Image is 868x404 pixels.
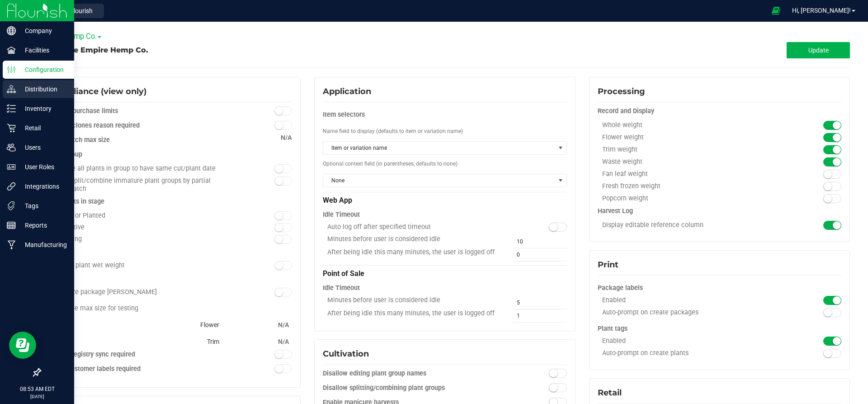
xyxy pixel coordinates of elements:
div: Compliance (view only) [48,86,292,98]
span: Item or variation name [323,142,555,154]
input: 0 [513,248,567,261]
button: Update [787,42,850,58]
inline-svg: Users [7,143,16,152]
iframe: Resource center [9,332,36,359]
div: Flower weight [598,133,780,142]
configuration-section-card: Print [589,275,850,281]
div: Harvest [48,247,292,256]
span: None [323,174,555,187]
div: Patient registry sync required [48,350,231,359]
div: Plant batch max size [48,136,292,145]
div: Application [323,86,566,98]
inline-svg: User Roles [7,162,16,171]
div: Plant group [48,150,292,159]
div: Cloned or Planted [48,212,231,219]
p: Users [16,142,70,153]
div: Fan leaf weight [598,170,780,178]
div: Trim [48,333,219,350]
div: Retail customer labels required [48,365,231,374]
div: Web App [323,192,566,207]
div: Retail [598,387,841,399]
p: Configuration [16,64,70,75]
inline-svg: Tags [7,201,16,210]
div: Record and Display [598,107,841,116]
div: Print [598,259,841,271]
inline-svg: Configuration [7,65,16,74]
div: Name field to display (defaults to item or variation name) [323,123,566,139]
inline-svg: Retail [7,124,16,133]
div: Whole weight [598,121,780,129]
div: Popcorn weight [598,195,780,203]
p: 08:53 AM EDT [4,385,70,393]
div: Allow split/combine immature plant groups by partial plant batch [48,177,231,193]
div: Item selectors [323,107,566,123]
span: Hi, [PERSON_NAME]! [792,7,851,14]
div: Require all plants in group to have same cut/plant date [48,165,231,173]
input: 1 [513,309,567,322]
div: Auto-prompt on create plants [598,349,780,357]
div: Plant tags [598,321,841,337]
p: [DATE] [4,393,70,400]
div: Waste weight [598,158,780,166]
inline-svg: Facilities [7,46,16,55]
p: Manufacturing [16,239,70,250]
configuration-section-card: Application [314,271,575,277]
div: Idle Timeout [323,280,566,296]
div: Enabled [598,337,780,345]
span: N/A [281,134,292,142]
div: Harvest Log [598,207,841,216]
div: Minutes before user is considered idle [323,296,505,304]
div: Serialize package [PERSON_NAME] [48,288,231,296]
span: Configure Empire Hemp Co. [40,46,148,54]
div: Tag plants in stage [48,197,292,206]
div: Trim weight [598,146,780,154]
span: Open Ecommerce Menu [766,2,786,19]
div: Disallow splitting/combining plant groups [323,384,505,393]
input: 5 [513,296,567,309]
input: 10 [513,235,567,248]
div: Package max size for testing [48,300,292,317]
div: Fresh frozen weight [598,182,780,190]
div: Idle Timeout [323,207,566,223]
div: After being idle this many minutes, the user is logged off [323,309,505,318]
inline-svg: Manufacturing [7,240,16,249]
div: Disallow editing plant group names [323,369,505,378]
p: Inventory [16,103,70,114]
div: Package [48,274,292,283]
div: Flower [48,317,219,333]
span: Update [808,47,829,54]
div: Record plant wet weight [48,261,231,270]
p: Company [16,25,70,36]
div: Enforce purchase limits [48,107,231,116]
div: Package labels [598,280,841,296]
div: Enabled [598,296,780,304]
div: Auto log off after specified timeout [323,223,505,231]
div: Flowering [48,235,231,243]
p: Tags [16,200,70,211]
p: Reports [16,220,70,231]
div: Processing [598,86,841,98]
inline-svg: Inventory [7,104,16,113]
div: Cultivation [323,348,566,360]
div: Vegetative [48,223,231,231]
div: N/A [275,317,289,333]
p: User Roles [16,162,70,172]
p: Retail [16,123,70,133]
inline-svg: Integrations [7,182,16,191]
div: Point of Sale [323,265,566,280]
div: N/A [275,333,289,350]
configuration-section-card: Processing [589,208,850,214]
p: Integrations [16,181,70,192]
inline-svg: Reports [7,221,16,230]
div: Minutes before user is considered idle [323,235,505,243]
div: After being idle this many minutes, the user is logged off [323,248,505,257]
inline-svg: Distribution [7,85,16,94]
div: Display editable reference column [598,221,780,229]
p: Facilities [16,45,70,56]
p: Distribution [16,84,70,95]
configuration-section-card: Compliance (view only) [40,275,301,281]
div: Destroy clones reason required [48,121,231,130]
inline-svg: Company [7,26,16,35]
div: Optional context field (in parentheses, defaults to none) [323,156,566,172]
div: Auto-prompt on create packages [598,309,780,317]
